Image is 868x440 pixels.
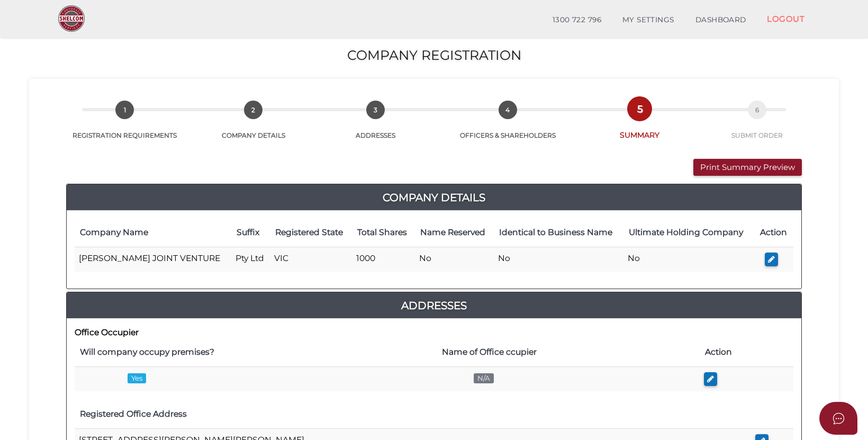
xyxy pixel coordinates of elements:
[685,10,757,31] a: DASHBOARD
[437,338,700,366] th: Name of Office ccupier
[366,101,385,119] span: 3
[313,112,438,140] a: 3ADDRESSES
[352,247,415,272] td: 1000
[577,111,702,140] a: 5SUMMARY
[754,219,793,247] th: Action
[67,189,801,206] a: Company Details
[756,8,815,30] a: LOGOUT
[244,101,263,119] span: 2
[494,247,623,272] td: No
[75,400,751,428] th: Registered Office Address
[270,247,352,272] td: VIC
[270,219,352,247] th: Registered State
[623,247,754,272] td: No
[415,219,494,247] th: Name Reserved
[56,112,194,140] a: 1REGISTRATION REQUIREMENTS
[75,327,139,337] b: Office Occupier
[612,10,685,31] a: MY SETTINGS
[630,100,649,118] span: 5
[352,219,415,247] th: Total Shares
[474,373,494,383] span: N/A
[75,219,231,247] th: Company Name
[231,247,270,272] td: Pty Ltd
[700,338,793,366] th: Action
[115,101,134,119] span: 1
[75,247,231,272] td: [PERSON_NAME] JOINT VENTURE
[194,112,313,140] a: 2COMPANY DETAILS
[499,101,517,119] span: 4
[67,297,801,314] a: Addresses
[231,219,270,247] th: Suffix
[702,112,812,140] a: 6SUBMIT ORDER
[542,10,612,31] a: 1300 722 796
[415,247,494,272] td: No
[693,159,802,176] button: Print Summary Preview
[623,219,754,247] th: Ultimate Holding Company
[438,112,577,140] a: 4OFFICERS & SHAREHOLDERS
[128,373,146,383] span: Yes
[819,402,857,435] button: Open asap
[75,338,437,366] th: Will company occupy premises?
[494,219,623,247] th: Identical to Business Name
[748,101,766,119] span: 6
